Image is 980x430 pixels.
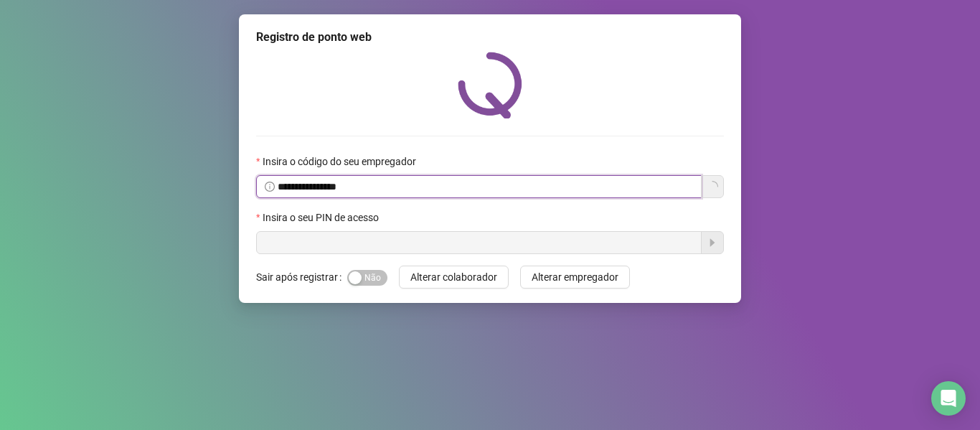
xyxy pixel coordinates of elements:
label: Sair após registrar [256,266,347,289]
button: Alterar colaborador [399,266,509,289]
span: Alterar empregador [532,269,618,285]
img: QRPoint [458,52,522,118]
label: Insira o código do seu empregador [256,154,425,169]
div: Open Intercom Messenger [931,381,966,416]
span: Alterar colaborador [410,269,497,285]
label: Insira o seu PIN de acesso [256,210,388,225]
button: Alterar empregador [520,266,630,289]
div: Registro de ponto web [256,29,724,46]
span: info-circle [265,182,275,192]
